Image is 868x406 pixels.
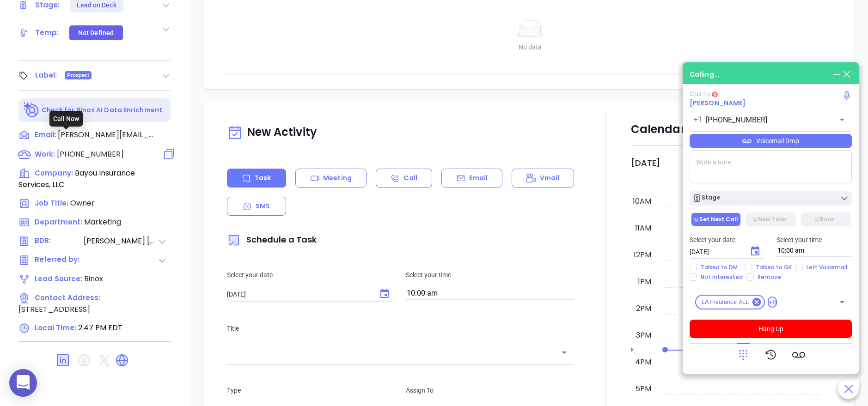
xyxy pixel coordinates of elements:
[227,323,574,333] p: Title
[836,296,849,309] button: Open
[227,234,317,245] span: Schedule a Task
[227,385,395,395] p: Type
[406,270,574,280] p: Select your time
[24,102,40,118] img: Ai-Enrich-DaqCidB-.svg
[746,242,764,261] button: Choose date, selected date is Sep 11, 2025
[35,293,100,303] span: Contact Address:
[49,111,83,127] div: Call Now
[403,173,417,183] p: Call
[67,70,90,80] span: Prospect
[631,196,653,207] div: 10am
[697,273,746,281] span: Not Interested
[42,105,162,115] p: Check for Binox AI Data Enrichment
[691,212,741,226] button: Set Next Call
[706,115,822,125] input: Enter phone number or name
[18,168,135,190] span: Bayou Insurance Services, LLC
[35,68,57,82] div: Label:
[35,129,56,141] span: Email:
[690,134,852,148] div: Voicemail Drop
[636,276,653,287] div: 1pm
[690,320,852,338] button: Hang Up
[84,217,121,227] span: Marketing
[18,304,90,315] span: [STREET_ADDRESS]
[232,42,828,52] div: No data
[633,357,653,368] div: 4pm
[801,212,850,226] button: Book
[227,290,372,299] input: MM/DD/YYYY
[558,346,571,359] button: Open
[695,295,765,309] div: LA Insurance ALL
[375,285,394,303] button: Choose date, selected date is Sep 11, 2025
[690,247,742,256] input: MM/DD/YYYY
[35,26,59,40] div: Temp:
[690,70,720,79] div: Calling...
[256,201,270,211] p: SMS
[634,330,653,341] div: 3pm
[631,121,702,137] span: Calendar
[35,236,83,247] span: BDR:
[746,212,795,226] button: New Task
[631,158,660,168] h2: [DATE]
[255,173,271,183] p: Task
[406,385,574,395] p: Assign To
[70,198,95,208] span: Owner
[35,255,83,266] span: Referred by:
[84,273,103,284] span: Binox
[78,322,122,333] span: 2:47 PM EDT
[776,235,852,245] p: Select your time
[84,236,158,247] span: [PERSON_NAME] [PERSON_NAME]
[227,270,395,280] p: Select your date
[57,149,124,159] span: [PHONE_NUMBER]
[35,217,82,227] span: Department:
[836,113,849,126] button: Open
[696,297,754,307] span: LA Insurance ALL
[78,25,114,40] div: Not Defined
[633,223,653,234] div: 11am
[632,249,653,261] div: 12pm
[35,274,82,284] span: Lead Source:
[35,168,73,178] span: Company:
[803,264,851,271] span: Left Voicemail
[469,173,488,183] p: Email
[694,114,702,125] p: +1
[690,90,710,98] span: Call To
[634,303,653,314] div: 2pm
[692,194,720,203] div: Stage
[752,264,795,271] span: Talked to GK
[768,297,777,308] span: +8
[690,235,765,245] p: Select your date
[540,173,560,183] p: Vmail
[634,383,653,394] div: 5pm
[697,264,741,271] span: Talked to DM
[35,198,68,208] span: Job Title:
[690,98,746,108] a: [PERSON_NAME]
[754,273,785,281] span: Remove
[227,121,574,145] div: New Activity
[35,149,55,159] span: Work :
[35,323,76,333] span: Local Time:
[58,129,155,140] span: [PERSON_NAME][EMAIL_ADDRESS][DOMAIN_NAME]
[690,191,852,206] button: Stage
[323,173,352,183] p: Meeting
